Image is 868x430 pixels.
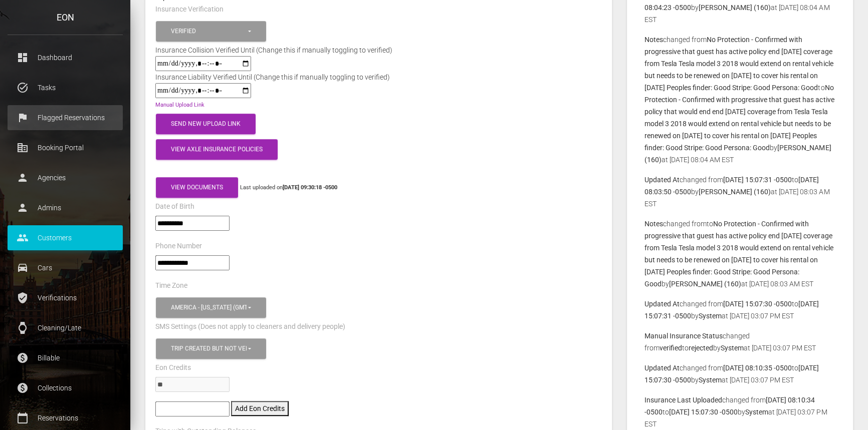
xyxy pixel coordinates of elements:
[148,71,397,83] div: Insurance Liability Verified Until (Change this if manually toggling to verified)
[15,110,115,125] p: Flagged Reservations
[156,139,278,160] button: View Axle Insurance Policies
[644,332,723,340] b: Manual Insurance Status
[155,281,187,291] label: Time Zone
[15,230,115,245] p: Customers
[8,165,123,190] a: person Agencies
[644,218,835,290] p: changed from to by at [DATE] 08:03 AM EST
[644,34,835,166] p: changed from to by at [DATE] 08:04 AM EST
[8,105,123,130] a: flag Flagged Reservations
[644,220,663,228] b: Notes
[8,255,123,280] a: drive_eta Cars
[231,401,289,416] button: Add Eon Credits
[8,285,123,310] a: verified_user Verifications
[723,364,792,372] b: [DATE] 08:10:35 -0500
[644,220,833,288] b: No Protection - Confirmed with progressive that guest has active policy end [DATE] coverage from ...
[15,260,115,275] p: Cars
[155,5,224,15] label: Insurance Verification
[745,408,768,416] b: System
[15,200,115,215] p: Admins
[644,176,680,184] b: Updated At
[171,27,247,36] div: Verified
[669,408,738,416] b: [DATE] 15:07:30 -0500
[155,363,191,373] label: Eon Credits
[15,80,115,95] p: Tasks
[283,184,337,191] strong: [DATE] 09:30:18 -0500
[644,36,833,92] b: No Protection - Confirmed with progressive that guest has active policy end [DATE] coverage from ...
[148,44,400,56] div: Insurance Collision Verified Until (Change this if manually toggling to verified)
[156,297,266,318] button: America - New York (GMT -05:00)
[156,114,256,134] button: Send New Upload Link
[699,376,722,384] b: System
[8,195,123,220] a: person Admins
[15,170,115,185] p: Agencies
[155,322,345,332] label: SMS Settings (Does not apply to cleaners and delivery people)
[644,300,680,308] b: Updated At
[644,362,835,386] p: changed from to by at [DATE] 03:07 PM EST
[8,345,123,370] a: paid Billable
[660,344,682,352] b: verified
[15,50,115,65] p: Dashboard
[644,174,835,210] p: changed from to by at [DATE] 08:03 AM EST
[156,338,266,359] button: Trip created but not verified, Customer is verified and trip is set to go
[156,21,266,42] button: Verified
[15,350,115,365] p: Billable
[644,298,835,322] p: changed from to by at [DATE] 03:07 PM EST
[8,75,123,100] a: task_alt Tasks
[699,312,722,320] b: System
[8,315,123,340] a: watch Cleaning/Late
[155,202,194,212] label: Date of Birth
[15,290,115,305] p: Verifications
[171,344,247,353] div: Trip created but not verified , Customer is verified and trip is set to go
[8,45,123,70] a: dashboard Dashboard
[699,188,771,196] b: [PERSON_NAME] (160)
[15,140,115,155] p: Booking Portal
[669,280,741,288] b: [PERSON_NAME] (160)
[644,396,722,404] b: Insurance Last Uploaded
[721,344,744,352] b: System
[644,394,835,430] p: changed from to by at [DATE] 03:07 PM EST
[644,330,835,354] p: changed from to by at [DATE] 03:07 PM EST
[644,364,680,372] b: Updated At
[155,102,204,108] a: Manual Upload Link
[156,177,238,198] button: View Documents
[8,375,123,400] a: paid Collections
[8,135,123,160] a: corporate_fare Booking Portal
[8,225,123,250] a: people Customers
[723,300,792,308] b: [DATE] 15:07:30 -0500
[15,320,115,335] p: Cleaning/Late
[689,344,713,352] b: rejected
[15,380,115,395] p: Collections
[723,176,792,184] b: [DATE] 15:07:31 -0500
[644,36,663,44] b: Notes
[240,184,337,191] small: Last uploaded on
[171,303,247,312] div: America - [US_STATE] (GMT -05:00)
[15,410,115,425] p: Reservations
[155,241,202,251] label: Phone Number
[699,4,771,12] b: [PERSON_NAME] (160)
